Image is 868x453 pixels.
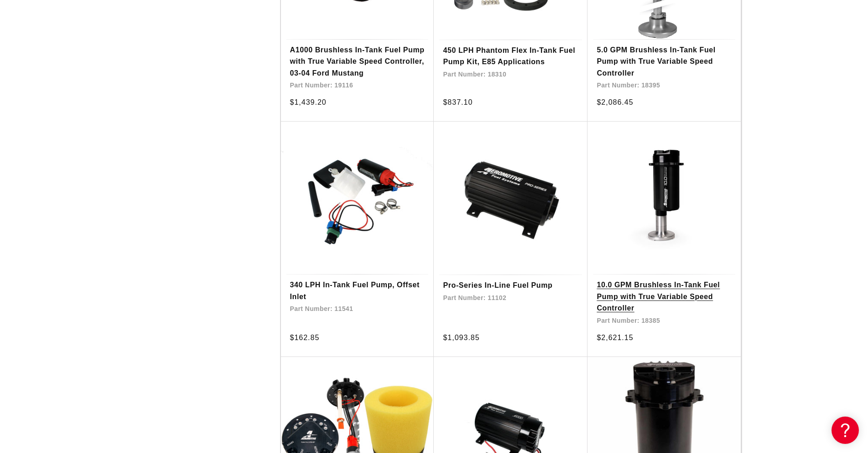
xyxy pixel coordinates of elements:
a: 340 LPH In-Tank Fuel Pump, Offset Inlet [290,279,425,302]
a: Pro-Series In-Line Fuel Pump [443,280,578,291]
a: 450 LPH Phantom Flex In-Tank Fuel Pump Kit, E85 Applications [443,45,578,68]
a: 10.0 GPM Brushless In-Tank Fuel Pump with True Variable Speed Controller [597,279,732,314]
a: A1000 Brushless In-Tank Fuel Pump with True Variable Speed Controller, 03-04 Ford Mustang [290,44,425,79]
a: 5.0 GPM Brushless In-Tank Fuel Pump with True Variable Speed Controller [597,44,732,79]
